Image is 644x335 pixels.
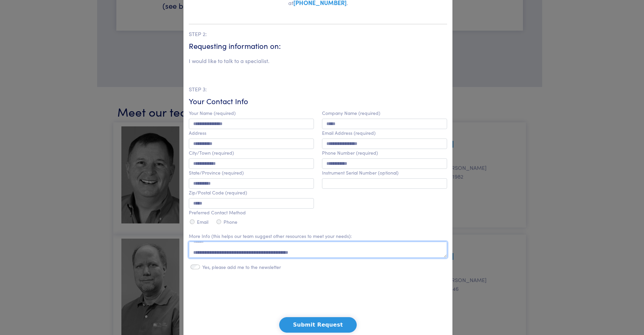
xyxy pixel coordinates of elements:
p: STEP 3: [189,85,447,94]
label: Your Name (required) [189,110,236,116]
label: Email [197,219,208,225]
label: Email Address (required) [322,130,376,136]
label: Phone [224,219,237,225]
label: State/Province (required) [189,170,244,176]
label: Instrument Serial Number (optional) [322,170,399,176]
label: City/Town (required) [189,150,234,156]
label: More Info (this helps our team suggest other resources to meet your needs): [189,233,352,239]
iframe: reCAPTCHA [267,284,369,310]
h6: Requesting information on: [189,41,447,51]
label: Address [189,130,206,136]
button: Submit Request [279,317,357,333]
h6: Your Contact Info [189,96,447,106]
label: Phone Number (required) [322,150,378,156]
li: I would like to talk to a specialist. [189,57,269,65]
p: STEP 2: [189,30,447,38]
label: Preferred Contact Method [189,210,246,215]
label: Company Name (required) [322,110,380,116]
label: Zip/Postal Code (required) [189,190,247,195]
label: Yes, please add me to the newsletter [202,264,281,270]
